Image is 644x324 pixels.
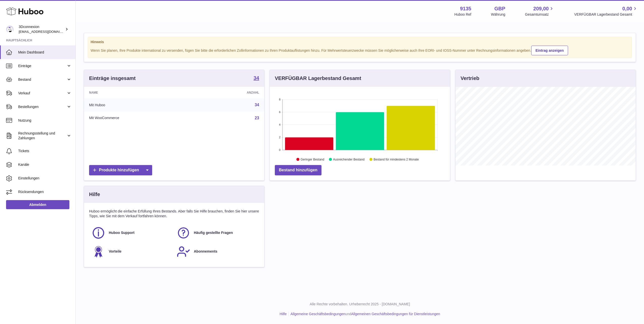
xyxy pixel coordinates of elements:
a: Huboo Support [92,226,172,240]
a: Bestand hinzufügen [275,165,321,175]
a: Allgemeine Geschäftsbedingungen [290,312,345,316]
a: 34 [254,75,259,82]
span: Abonnements [194,249,217,254]
span: Kanäle [18,162,72,167]
span: Häufig gestellte Fragen [194,230,233,235]
strong: Hinweis [91,40,629,44]
a: 34 [255,103,259,107]
div: Währung [491,12,505,17]
span: Verkauf [18,91,66,96]
li: und [289,312,440,316]
a: Häufig gestellte Fragen [177,226,257,240]
a: Eintrag anzeigen [531,46,568,55]
a: Abmelden [6,200,69,209]
a: Abonnements [177,245,257,258]
h3: Einträge insgesamt [89,75,136,82]
p: Huboo ermöglicht die einfache Erfüllung Ihres Bestands. Aber falls Sie Hilfe brauchen, finden Sie... [89,209,259,219]
div: 3Dconnexion [19,24,64,34]
p: Alle Rechte vorbehalten. Urheberrecht 2025 - [DOMAIN_NAME] [80,302,640,307]
h3: VERFÜGBAR Lagerbestand Gesamt [275,75,361,82]
text: 6 [279,111,280,114]
a: 23 [255,116,259,120]
text: 2 [279,136,280,139]
text: 0 [279,148,280,151]
strong: 34 [254,75,259,80]
span: Einträge [18,64,66,68]
span: Gesamtumsatz [525,12,554,17]
text: Geringer Bestand [301,158,324,161]
text: Ausreichender Bestand [333,158,365,161]
span: Rücksendungen [18,190,72,194]
span: Mein Dashboard [18,50,72,55]
span: Nutzung [18,118,72,123]
a: Produkte hinzufügen [89,165,152,175]
a: 0,00 VERFÜGBAR Lagerbestand Gesamt [574,5,638,17]
th: Name [84,87,200,98]
a: Hilfe [280,312,287,316]
a: 209,00 Gesamtumsatz [525,5,554,17]
div: Wenn Sie planen, Ihre Produkte international zu versenden, fügen Sie bitte die erforderlichen Zol... [91,45,629,55]
th: Anzahl [200,87,264,98]
text: 4 [279,123,280,126]
span: Einstellungen [18,176,72,181]
img: order_eu@3dconnexion.com [6,25,14,33]
span: 209,00 [533,5,549,12]
span: VERFÜGBAR Lagerbestand Gesamt [574,12,638,17]
td: Mit WooCommerce [84,112,200,125]
td: Mit Huboo [84,98,200,112]
h3: Vertrieb [461,75,479,82]
text: 8 [279,98,280,101]
span: Bestellungen [18,104,66,109]
h3: Hilfe [89,191,100,198]
span: [EMAIL_ADDRESS][DOMAIN_NAME] [19,30,74,34]
span: Vorteile [109,249,121,254]
div: Huboo Ref [454,12,471,17]
span: Bestand [18,77,66,82]
a: Vorteile [92,245,172,258]
strong: GBP [494,5,505,12]
span: 0,00 [622,5,632,12]
strong: 9135 [460,5,471,12]
span: Tickets [18,149,72,153]
span: Huboo Support [109,230,135,235]
span: Rechnungsstellung und Zahlungen [18,131,66,141]
text: Bestand für mindestens 2 Monate [373,158,419,161]
a: Allgemeinen Geschäftsbedingungen für Dienstleistungen [351,312,440,316]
